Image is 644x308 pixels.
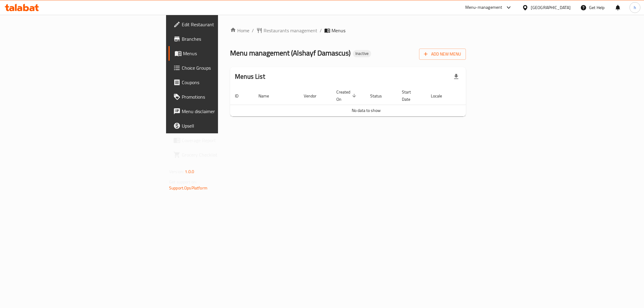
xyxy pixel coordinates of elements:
span: Version: [169,168,184,176]
span: 1.0.0 [185,168,194,176]
span: No data to show [352,106,381,114]
nav: breadcrumb [230,27,466,34]
a: Grocery Checklist [168,148,274,162]
span: Grocery Checklist [182,151,269,158]
a: Restaurants management [256,27,317,34]
span: Get support on: [169,178,197,186]
li: / [320,27,322,34]
span: Promotions [182,93,269,100]
h2: Menus List [235,72,265,81]
span: Coverage Report [182,137,269,144]
div: Inactive [353,50,371,57]
a: Coupons [168,75,274,90]
a: Choice Groups [168,61,274,75]
span: Menus [183,50,269,57]
span: Start Date [402,88,419,103]
span: Inactive [353,51,371,56]
a: Support.OpsPlatform [169,184,207,192]
span: Created On [336,88,358,103]
span: Menu disclaimer [182,108,269,115]
span: Name [258,92,277,100]
a: Branches [168,32,274,46]
span: Edit Restaurant [182,21,269,28]
span: Coupons [182,79,269,86]
span: Restaurants management [264,27,317,34]
table: enhanced table [230,87,502,116]
a: Coverage Report [168,133,274,148]
span: Menus [332,27,345,34]
span: Status [370,92,390,100]
span: Menu management ( Alshayf Damascus ) [230,46,351,60]
th: Actions [457,87,502,105]
a: Menu disclaimer [168,104,274,119]
span: Upsell [182,122,269,129]
a: Menus [168,46,274,61]
span: Locale [431,92,450,100]
div: Menu-management [465,4,502,11]
span: ID [235,92,246,100]
button: Add New Menu [419,49,466,60]
a: Upsell [168,119,274,133]
span: Choice Groups [182,64,269,71]
span: Add New Menu [424,50,461,58]
a: Edit Restaurant [168,17,274,32]
div: [GEOGRAPHIC_DATA] [531,4,571,11]
span: Branches [182,35,269,43]
a: Promotions [168,90,274,104]
span: Vendor [304,92,324,100]
span: h [634,4,636,11]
